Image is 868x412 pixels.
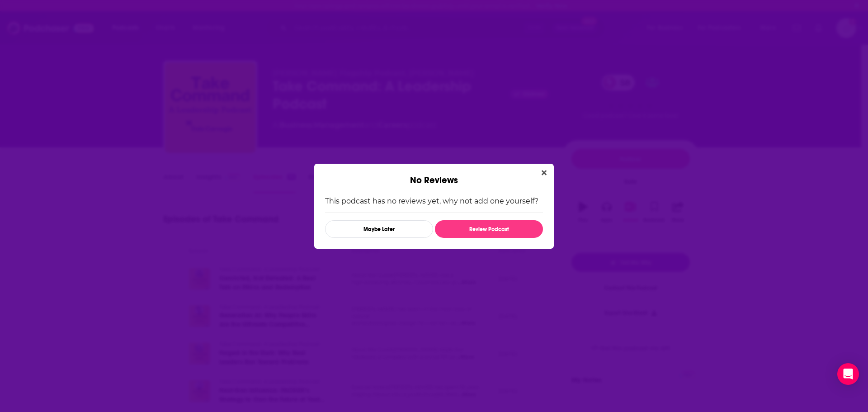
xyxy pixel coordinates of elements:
[435,220,543,238] button: Review Podcast
[314,164,554,186] div: No Reviews
[538,167,550,179] button: Close
[325,220,433,238] button: Maybe Later
[837,363,859,385] div: Open Intercom Messenger
[325,197,543,205] p: This podcast has no reviews yet, why not add one yourself?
